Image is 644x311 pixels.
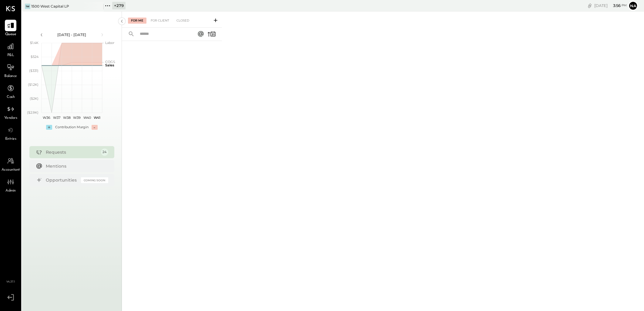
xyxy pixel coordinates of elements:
div: Mentions [46,163,105,169]
div: 1W [25,4,30,9]
text: W38 [63,115,70,120]
div: Contribution Margin [55,125,89,130]
span: Balance [4,74,17,79]
text: ($1.2K) [28,82,39,87]
text: ($331) [29,69,39,73]
span: Vendors [4,115,17,121]
text: COGS [105,60,115,64]
div: copy link [587,2,593,9]
div: 1500 West Capital LP [31,4,69,9]
span: Entries [5,136,16,142]
span: Cash [7,95,15,100]
div: + [46,125,52,130]
a: Admin [0,176,21,194]
span: P&L [7,53,14,58]
text: W40 [83,115,91,120]
span: Queue [5,32,16,37]
span: Admin [5,188,16,194]
a: Entries [0,124,21,142]
text: ($2K) [30,96,39,101]
div: [DATE] [594,3,627,8]
button: Na [628,1,638,11]
text: Sales [105,63,114,67]
div: 24 [101,149,108,156]
div: Opportunities [46,177,78,183]
text: W37 [53,115,60,120]
div: Coming Soon [81,177,108,183]
a: Queue [0,20,21,37]
a: Vendors [0,103,21,121]
div: For Client [148,18,172,24]
text: $524 [31,55,39,59]
a: Cash [0,82,21,100]
text: W36 [43,115,50,120]
div: + 279 [112,2,126,9]
text: W39 [73,115,81,120]
span: Accountant [2,167,20,173]
div: Closed [173,18,192,24]
text: ($2.9K) [27,110,39,115]
div: [DATE] - [DATE] [46,32,98,37]
a: Accountant [0,155,21,173]
div: Requests [46,149,98,155]
div: For Me [128,18,146,24]
a: P&L [0,41,21,58]
text: W41 [94,115,100,120]
text: Labor [105,41,114,45]
div: - [92,125,98,130]
a: Balance [0,62,21,79]
text: $1.4K [30,41,39,45]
